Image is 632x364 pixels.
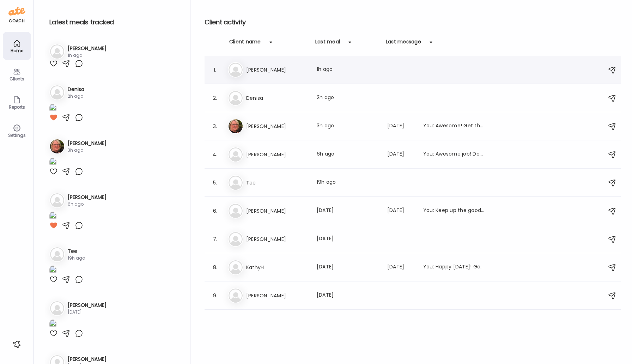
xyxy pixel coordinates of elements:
[68,309,107,315] div: [DATE]
[229,119,243,133] img: avatars%2FahVa21GNcOZO3PHXEF6GyZFFpym1
[229,260,243,274] img: bg-avatar-default.svg
[68,52,107,59] div: 1h ago
[211,150,219,159] div: 4.
[317,263,379,272] div: [DATE]
[68,248,85,255] h3: Tee
[49,266,56,275] img: images%2Foo7fuxIcn3dbckGTSfsqpZasXtv1%2FQ2qRbztj0ar0lKIKVZKP%2Fd3my3epA7eeYVD1DATKc_1080
[68,93,84,99] div: 2h ago
[211,94,219,102] div: 2.
[317,235,379,243] div: [DATE]
[68,45,107,52] h3: [PERSON_NAME]
[49,212,56,221] img: images%2FCVHIpVfqQGSvEEy3eBAt9lLqbdp1%2FYJ1ZFmivkHglibwOi1PF%2FgwMMAqokuj5oppj498SK_1080
[49,17,179,28] h2: Latest meals tracked
[246,263,308,272] h3: KathyH
[387,150,415,159] div: [DATE]
[211,122,219,131] div: 3.
[317,122,379,131] div: 3h ago
[246,122,308,131] h3: [PERSON_NAME]
[387,207,415,215] div: [DATE]
[8,6,25,17] img: ate
[229,289,243,303] img: bg-avatar-default.svg
[229,176,243,190] img: bg-avatar-default.svg
[211,207,219,215] div: 6.
[317,178,379,187] div: 19h ago
[68,201,107,207] div: 6h ago
[229,63,243,77] img: bg-avatar-default.svg
[246,291,308,300] h3: [PERSON_NAME]
[4,133,30,138] div: Settings
[4,48,30,53] div: Home
[229,232,243,246] img: bg-avatar-default.svg
[229,38,261,49] div: Client name
[9,18,25,24] div: coach
[423,122,485,131] div: You: Awesome! Get that sleep in for [DATE] and [DATE], you're doing great!
[386,38,421,49] div: Last message
[387,122,415,131] div: [DATE]
[211,235,219,243] div: 7.
[423,263,485,272] div: You: Happy [DATE]! Get that food/water/sleep in from the past few days [DATE]! Enjoy your weekend!
[246,178,308,187] h3: Tee
[68,255,85,261] div: 19h ago
[50,193,64,207] img: bg-avatar-default.svg
[68,140,107,147] h3: [PERSON_NAME]
[423,207,485,215] div: You: Keep up the good work! Get that food in!
[317,94,379,102] div: 2h ago
[50,301,64,315] img: bg-avatar-default.svg
[50,44,64,59] img: bg-avatar-default.svg
[423,150,485,159] div: You: Awesome job! Don't forget to add in sleep and water intake! Keep up the good work!
[246,94,308,102] h3: Denisa
[50,139,64,153] img: avatars%2FahVa21GNcOZO3PHXEF6GyZFFpym1
[211,291,219,300] div: 9.
[205,17,621,28] h2: Client activity
[68,147,107,153] div: 3h ago
[246,207,308,215] h3: [PERSON_NAME]
[229,204,243,218] img: bg-avatar-default.svg
[317,291,379,300] div: [DATE]
[211,263,219,272] div: 8.
[49,158,56,167] img: images%2FahVa21GNcOZO3PHXEF6GyZFFpym1%2F912YtUGF04OEkCd5cyOt%2FJRX52t2b5Ud3WMoEkmDP_1080
[4,105,30,109] div: Reports
[211,66,219,74] div: 1.
[4,77,30,81] div: Clients
[317,207,379,215] div: [DATE]
[68,194,107,201] h3: [PERSON_NAME]
[246,235,308,243] h3: [PERSON_NAME]
[211,178,219,187] div: 5.
[68,302,107,309] h3: [PERSON_NAME]
[68,356,107,363] h3: [PERSON_NAME]
[68,86,84,93] h3: Denisa
[50,247,64,261] img: bg-avatar-default.svg
[229,91,243,105] img: bg-avatar-default.svg
[50,85,64,99] img: bg-avatar-default.svg
[317,66,379,74] div: 1h ago
[49,320,56,329] img: images%2FTWbYycbN6VXame8qbTiqIxs9Hvy2%2FkstleZsyaxFN1VnaUzgV%2FuOFrp6AodyxoSYjXDGLt_1080
[317,150,379,159] div: 6h ago
[229,147,243,162] img: bg-avatar-default.svg
[246,66,308,74] h3: [PERSON_NAME]
[315,38,340,49] div: Last meal
[49,104,56,113] img: images%2FpjsnEiu7NkPiZqu6a8wFh07JZ2F3%2FUpJQgwKgIJRzSzQbBJhV%2F2a10B2ySn20esfc9UYKY_1080
[246,150,308,159] h3: [PERSON_NAME]
[387,263,415,272] div: [DATE]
